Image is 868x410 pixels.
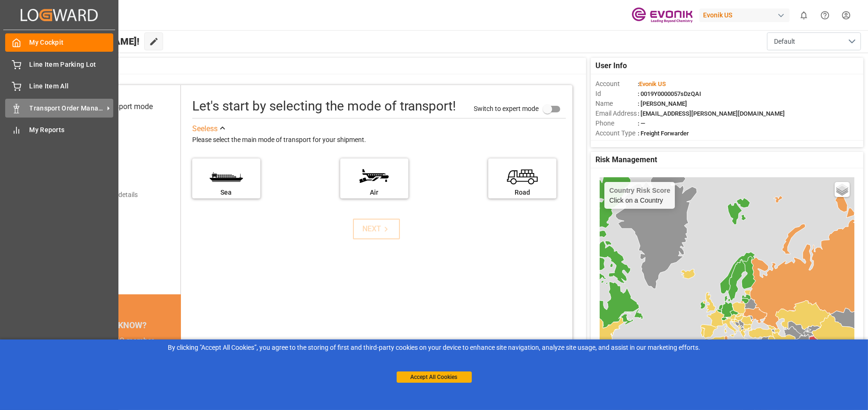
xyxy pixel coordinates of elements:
div: NEXT [362,223,391,235]
span: : [638,80,666,87]
div: Click on a Country [609,187,670,204]
button: Evonik US [699,6,793,24]
span: Risk Management [595,154,657,166]
span: My Cockpit [30,38,114,47]
div: Road [493,188,552,197]
span: Default [774,37,795,47]
a: My Cockpit [5,33,113,52]
div: By clicking "Accept All Cookies”, you agree to the storing of first and third-party cookies on yo... [7,343,861,353]
div: Air [345,188,404,197]
a: Layers [835,182,850,197]
a: My Reports [5,121,113,139]
span: Transport Order Management [30,103,104,113]
h4: Country Risk Score [609,187,670,194]
span: : [PERSON_NAME] [638,100,687,107]
a: Line Item All [5,77,113,95]
span: Line Item All [30,81,114,91]
button: NEXT [353,219,400,239]
span: : Freight Forwarder [638,130,689,137]
button: show 0 new notifications [793,5,814,26]
span: Evonik US [639,80,666,87]
span: : — [638,120,645,127]
span: Email Address [595,109,638,118]
span: User Info [595,60,627,71]
button: open menu [767,32,861,50]
span: My Reports [30,125,114,135]
div: Evonik US [699,8,790,22]
div: Sea [197,188,256,197]
button: Help Center [814,5,836,26]
button: Accept All Cookies [397,371,472,383]
span: Name [595,99,638,109]
span: : 0019Y0000057sDzQAI [638,90,701,97]
div: See less [192,123,218,134]
div: Please select the main mode of transport for your shipment. [192,134,566,146]
span: Line Item Parking Lot [30,60,114,70]
div: Select transport mode [80,101,153,112]
span: Id [595,89,638,99]
span: Account [595,79,638,89]
div: Let's start by selecting the mode of transport! [192,96,456,116]
span: Switch to expert mode [474,104,539,112]
img: Evonik-brand-mark-Deep-Purple-RGB.jpeg_1700498283.jpeg [632,7,693,24]
span: Phone [595,118,638,128]
span: Account Type [595,128,638,138]
a: Line Item Parking Lot [5,55,113,73]
span: : [EMAIL_ADDRESS][PERSON_NAME][DOMAIN_NAME] [638,110,785,117]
